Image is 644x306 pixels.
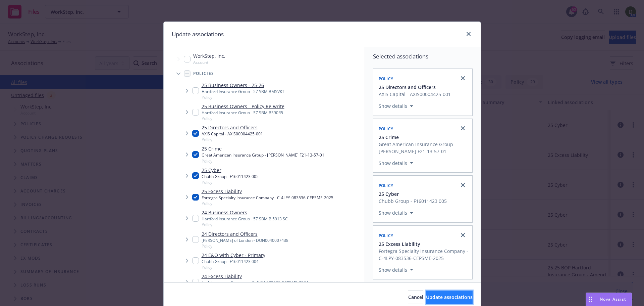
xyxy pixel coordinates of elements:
[459,124,467,132] a: close
[376,266,416,274] button: Show details
[459,181,467,189] a: close
[202,195,333,201] div: Fortegra Specialty Insurance Company - C-4LPY-083536-CEPSME-2025
[202,264,265,270] span: Policy
[600,296,626,302] span: Nova Assist
[379,248,468,262] span: Fortegra Specialty Insurance Company - C-4LPY-083536-CEPSME-2025
[202,131,263,137] div: AXIS Capital - AXIS00004425-001
[202,273,308,280] a: 24 Excess Liability
[373,52,473,60] span: Selected associations
[459,231,467,239] a: close
[379,84,436,91] span: 25 Directors and Officers
[202,116,284,121] span: Policy
[202,124,263,131] a: 25 Directors and Officers
[202,259,265,264] div: Chubb Group - F16011423 004
[202,94,284,100] span: Policy
[202,230,288,237] a: 24 Directors and Officers
[202,188,333,195] a: 25 Excess Liability
[202,137,263,142] span: Policy
[376,209,416,217] button: Show details
[202,222,288,227] span: Policy
[202,237,288,243] div: [PERSON_NAME] of London - DON0040007438
[379,183,393,188] span: Policy
[408,291,423,304] button: Cancel
[379,198,447,205] span: Chubb Group - F16011423 005
[193,52,225,59] span: WorkStep, Inc.
[379,84,451,91] button: 25 Directors and Officers
[202,158,324,164] span: Policy
[202,243,288,249] span: Policy
[376,102,416,110] button: Show details
[193,59,225,65] span: Account
[202,179,259,185] span: Policy
[202,209,288,216] a: 24 Business Owners
[202,82,284,89] a: 25 Business Owners - 25-26
[379,233,393,238] span: Policy
[379,141,468,155] span: Great American Insurance Group - [PERSON_NAME] F21-13-57-01
[202,252,265,259] a: 24 E&O with Cyber - Primary
[586,293,632,306] button: Nova Assist
[379,190,447,198] button: 25 Cyber
[426,294,473,300] span: Update associations
[202,174,259,179] div: Chubb Group - F16011423 005
[193,72,214,76] span: Policies
[202,280,308,286] div: Arch Insurance Company - C-4LPY-083536-CEPSME-2024
[379,241,468,248] button: 25 Excess Liability
[379,76,393,82] span: Policy
[202,103,284,110] a: 25 Business Owners - Policy Re-write
[202,201,333,206] span: Policy
[202,152,324,158] div: Great American Insurance Group - [PERSON_NAME] F21-13-57-01
[202,89,284,94] div: Hartford Insurance Group - 57 SBM BM5VKT
[586,293,594,306] div: Drag to move
[379,91,451,98] span: AXIS Capital - AXIS00004425-001
[379,241,420,248] span: 25 Excess Liability
[459,74,467,82] a: close
[376,159,416,167] button: Show details
[202,167,259,174] a: 25 Cyber
[202,145,324,152] a: 25 Crime
[408,294,423,300] span: Cancel
[172,30,224,39] h1: Update associations
[202,216,288,222] div: Hartford Insurance Group - 57 SBM BI5913 SC
[202,110,284,116] div: Hartford Insurance Group - 57 SBM BS90R5
[465,30,473,38] a: close
[379,190,399,198] span: 25 Cyber
[379,134,468,141] button: 25 Crime
[379,134,399,141] span: 25 Crime
[379,126,393,132] span: Policy
[426,291,473,304] button: Update associations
